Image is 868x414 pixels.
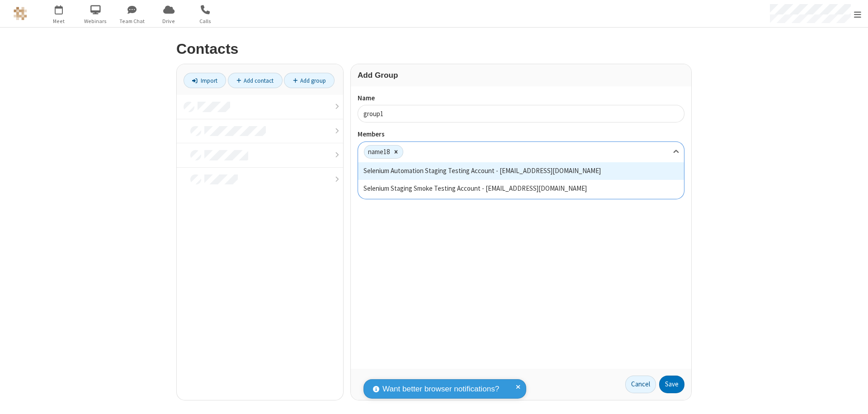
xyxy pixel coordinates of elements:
h3: Add Group [358,71,684,80]
div: Selenium Staging Smoke Testing Account - [EMAIL_ADDRESS][DOMAIN_NAME] [358,180,684,198]
div: name18 [364,146,390,159]
label: Name [358,93,684,103]
a: Add group [284,73,335,88]
label: Members [358,129,684,140]
span: Drive [152,17,186,25]
span: Calls [189,17,222,25]
a: Import [184,73,226,88]
input: Name [358,105,684,122]
div: Selenium Automation Staging Testing Account - [EMAIL_ADDRESS][DOMAIN_NAME] [358,162,684,180]
span: Want better browser notifications? [382,383,499,395]
img: QA Selenium DO NOT DELETE OR CHANGE [14,7,27,20]
a: Cancel [625,376,656,394]
span: Team Chat [115,17,149,25]
h2: Contacts [176,41,692,57]
button: Save [659,376,684,394]
span: Meet [42,17,76,25]
span: Webinars [79,17,113,25]
a: Add contact [228,73,283,88]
